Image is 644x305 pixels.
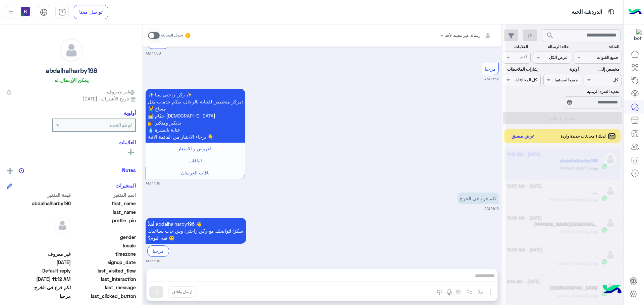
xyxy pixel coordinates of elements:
span: first_name [72,200,136,207]
span: last_interaction [72,276,136,283]
div: loading... [558,96,570,107]
span: الباقات [189,158,202,163]
img: tab [58,8,66,16]
span: signup_date [72,259,136,266]
img: notes [19,168,24,173]
span: تاريخ الأشتراك : [DATE] [83,95,129,102]
small: 11:12 AM [484,76,499,82]
span: 2025-09-29T08:12:14.457Z [7,276,71,283]
small: 11:12 AM [146,258,160,264]
span: timezone [72,250,136,257]
label: العلامات [503,44,528,50]
img: Logo [628,5,642,19]
p: 29/9/2025, 11:12 AM [458,193,499,204]
span: null [7,234,71,241]
span: اسم المتغير [72,192,136,199]
button: تطبيق الفلاتر [503,112,622,124]
small: 11:12 AM [146,180,160,186]
small: 11:12 AM [484,206,499,211]
h6: العلامات [7,139,136,145]
div: مرحبا [147,245,169,256]
button: ارسل واغلق [168,286,196,298]
span: مرحبا [485,66,496,72]
small: 11:08 AM [146,51,161,56]
h6: أولوية [124,110,136,116]
span: locale [72,242,136,249]
img: defaultAdmin.png [54,217,71,234]
span: abdalhalharby196 [7,200,71,207]
div: اختر [520,54,528,61]
span: غير معروف [107,88,136,95]
p: الدردشة الحية [572,8,602,17]
img: defaultAdmin.png [60,39,83,62]
span: Default reply [7,267,71,274]
span: last_clicked_button [72,293,136,300]
span: لكم فرع في الخرج [7,284,71,291]
h6: Notes [122,167,136,173]
p: 29/9/2025, 11:12 AM [146,89,245,143]
span: غير معروف [7,250,71,257]
a: tab [55,5,69,19]
span: last_message [72,284,136,291]
span: last_name [72,209,136,216]
a: تواصل معنا [74,5,108,19]
h6: يمكن الإرسال له [54,77,89,83]
span: باقات العرسان [181,170,210,175]
span: gender [72,234,136,241]
span: profile_pic [72,217,136,232]
img: hulul-logo.png [600,278,624,302]
small: تحويل المحادثة [161,33,183,38]
h5: abdalhalharby196 [46,67,97,75]
span: 2025-06-11T23:32:22.024Z [7,259,71,266]
span: قيمة المتغير [7,192,71,199]
b: لم يتم التحديد [109,123,132,128]
span: رسالة غير معينة لأحد [445,33,480,38]
h6: المتغيرات [115,182,136,188]
span: last_visited_flow [72,267,136,274]
p: 29/9/2025, 11:12 AM [146,218,246,244]
img: userImage [21,7,30,16]
span: العروض و الاسعار [178,146,213,151]
img: profile [7,8,15,16]
label: إشارات الملاحظات [503,66,538,72]
img: tab [607,8,615,16]
span: null [7,242,71,249]
span: مرحبا [7,293,71,300]
img: tab [40,8,48,16]
img: add [7,168,13,174]
img: 322853014244696 [630,29,642,41]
